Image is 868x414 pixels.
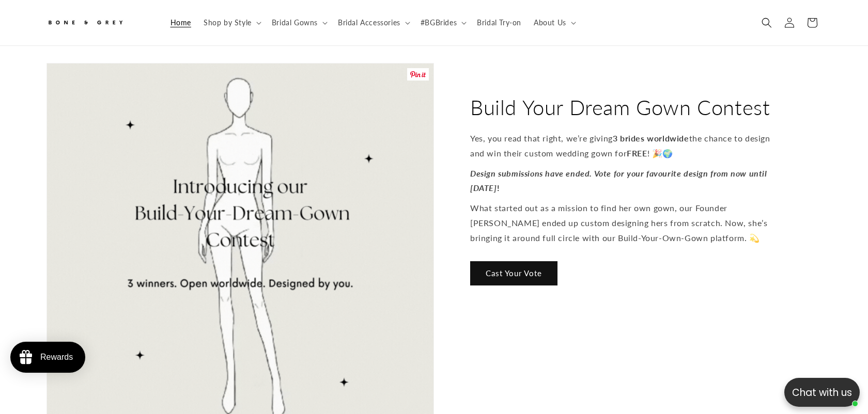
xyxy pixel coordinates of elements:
summary: Bridal Accessories [332,12,414,34]
span: Home [171,18,191,27]
summary: Bridal Gowns [266,12,332,34]
a: Bone and Grey Bridal [43,10,154,35]
a: Bridal Try-on [471,12,528,34]
span: Bridal Accessories [338,18,400,27]
strong: FREE [627,148,647,158]
span: Bridal Gowns [272,18,318,27]
p: Chat with us [784,385,860,400]
strong: ! [497,183,500,193]
summary: Search [755,11,778,34]
h2: Build Your Dream Gown Contest [470,94,770,121]
summary: Shop by Style [197,12,266,34]
a: Home [164,12,197,34]
button: Open chatbox [784,378,860,407]
span: Shop by Style [204,18,252,27]
span: About Us [534,18,566,27]
div: Rewards [40,353,73,362]
img: Bone and Grey Bridal [47,14,124,31]
strong: Design submissions have ended. Vote for your favourite design from now until [DATE] [470,168,767,193]
summary: #BGBrides [414,12,471,34]
summary: About Us [528,12,580,34]
span: #BGBrides [421,18,457,27]
p: What started out as a mission to find her own gown, our Founder [PERSON_NAME] ended up custom des... [470,201,785,246]
strong: 3 brides worldwide [613,133,689,143]
a: Cast Your Vote [470,261,557,285]
span: Bridal Try-on [477,18,521,27]
p: Yes, you read that right, we’re giving the chance to design and win their custom wedding gown for... [470,131,785,161]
